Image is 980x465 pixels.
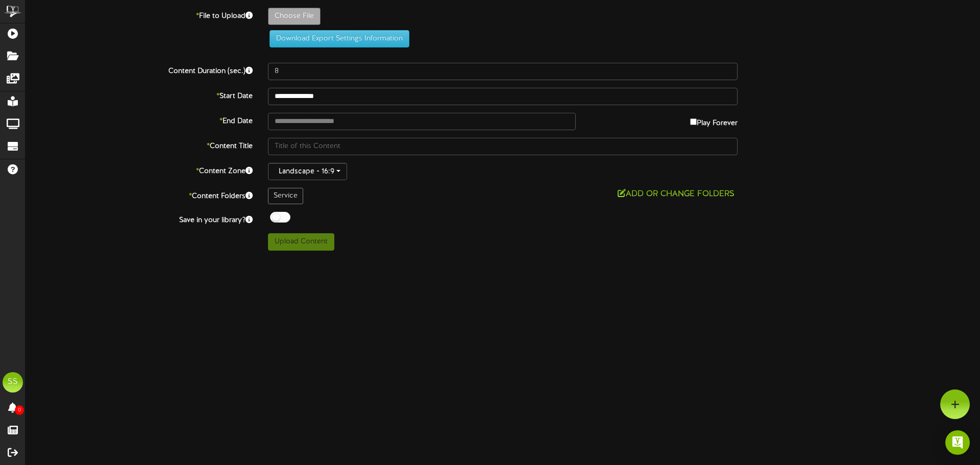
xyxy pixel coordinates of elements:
[3,372,23,393] div: SS
[15,405,24,415] span: 0
[268,138,738,155] input: Title of this Content
[690,118,697,125] input: Play Forever
[18,113,260,127] label: End Date
[18,63,260,77] label: Content Duration (sec.)
[690,113,738,129] label: Play Forever
[18,88,260,102] label: Start Date
[615,188,738,201] button: Add or Change Folders
[269,30,409,47] button: Download Export Settings Information
[18,163,260,177] label: Content Zone
[18,138,260,152] label: Content Title
[945,430,970,455] div: Open Intercom Messenger
[18,188,260,202] label: Content Folders
[18,212,260,226] label: Save in your library?
[268,188,303,204] div: Service
[264,35,409,42] a: Download Export Settings Information
[18,8,260,21] label: File to Upload
[268,233,334,251] button: Upload Content
[268,163,347,180] button: Landscape - 16:9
